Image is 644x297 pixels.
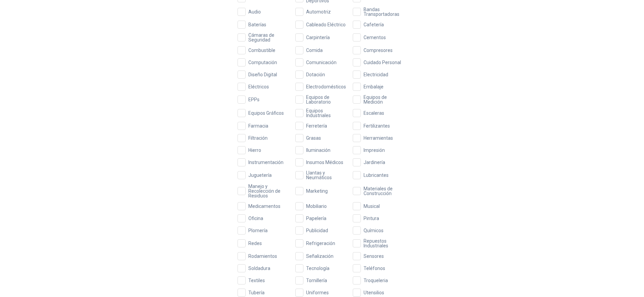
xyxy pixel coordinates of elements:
span: Baterías [246,22,269,27]
span: Fertilizantes [361,124,393,128]
span: Dotación [303,72,328,77]
span: Comunicación [303,60,339,65]
span: Equipos de Laboratorio [303,95,349,104]
span: Impresión [361,148,388,153]
span: Tornillería [303,278,330,283]
span: Redes [246,241,265,246]
span: Jardinería [361,160,388,165]
span: Compresores [361,48,395,53]
span: Juguetería [246,173,274,178]
span: Soldadura [246,266,273,271]
span: Comida [303,48,325,53]
span: Farmacia [246,124,271,128]
span: Grasas [303,136,324,140]
span: Filtración [246,136,270,140]
span: Cafetería [361,22,387,27]
span: Rodamientos [246,254,280,259]
span: Refrigeración [303,241,338,246]
span: Herramientas [361,136,396,140]
span: Cuidado Personal [361,60,404,65]
span: Utensilios [361,290,387,295]
span: Eléctricos [246,84,272,89]
span: Embalaje [361,84,386,89]
span: Tecnología [303,266,332,271]
span: Diseño Digital [246,72,280,77]
span: Instrumentación [246,160,286,165]
span: Pintura [361,216,382,221]
span: Químicos [361,228,386,233]
span: Materiales de Construcción [361,186,406,196]
span: Llantas y Neumáticos [303,170,349,180]
span: Publicidad [303,228,331,233]
span: Computación [246,60,280,65]
span: Textiles [246,278,268,283]
span: Marketing [303,189,330,193]
span: Uniformes [303,290,331,295]
span: Hierro [246,148,264,153]
span: Musical [361,204,382,209]
span: Iluminación [303,148,333,153]
span: Insumos Médicos [303,160,346,165]
span: Repuestos Industriales [361,239,406,248]
span: EPPs [246,97,262,102]
span: Cámaras de Seguridad [246,33,291,42]
span: Oficina [246,216,266,221]
span: Combustible [246,48,278,53]
span: Manejo y Recolección de Residuos [246,184,291,198]
span: Bandas Transportadoras [361,7,406,17]
span: Cementos [361,35,389,40]
span: Carpintería [303,35,332,40]
span: Electricidad [361,72,391,77]
span: Automotriz [303,9,333,14]
span: Tubería [246,290,267,295]
span: Sensores [361,254,387,259]
span: Equipos Gráficos [246,111,287,115]
span: Mobiliario [303,204,329,209]
span: Escaleras [361,111,387,115]
span: Audio [246,9,264,14]
span: Cableado Eléctrico [303,22,348,27]
span: Troqueleria [361,278,391,283]
span: Teléfonos [361,266,388,271]
span: Medicamentos [246,204,283,209]
span: Señalización [303,254,336,259]
span: Equipos Industriales [303,108,349,118]
span: Lubricantes [361,173,391,178]
span: Ferretería [303,124,330,128]
span: Electrodomésticos [303,84,349,89]
span: Papelería [303,216,329,221]
span: Equipos de Medición [361,95,406,104]
span: Plomería [246,228,270,233]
